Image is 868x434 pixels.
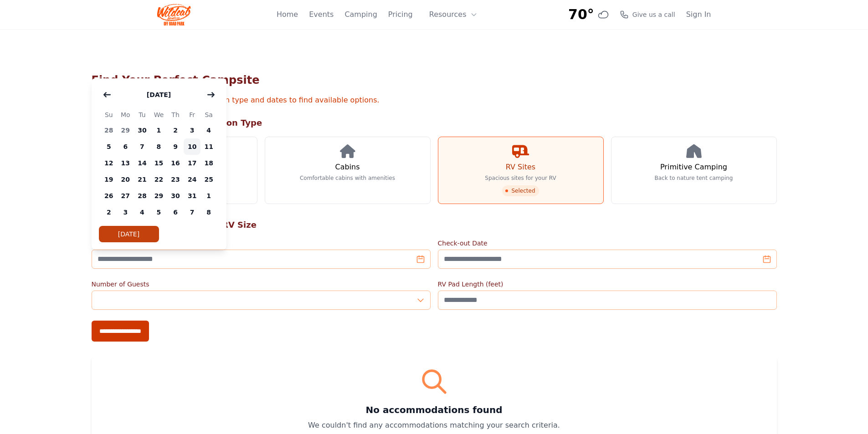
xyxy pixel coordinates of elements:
span: 26 [101,188,118,204]
p: Select your preferred accommodation type and dates to find available options. [92,95,777,106]
label: Check-out Date [438,239,777,248]
h3: Primitive Camping [660,162,727,173]
span: Th [167,109,184,120]
span: 25 [200,171,217,188]
span: 15 [150,155,167,171]
a: Sign In [686,9,711,20]
span: 1 [150,122,167,138]
span: 29 [150,188,167,204]
a: Home [277,9,298,20]
span: Fr [184,109,200,120]
span: 4 [134,204,151,220]
span: 14 [134,155,151,171]
span: 5 [101,138,118,155]
span: 6 [117,138,134,155]
a: Primitive Camping Back to nature tent camping [611,137,777,204]
span: 3 [184,122,200,138]
span: 70° [568,6,594,23]
a: RV Sites Spacious sites for your RV Selected [438,137,604,204]
h3: No accommodations found [103,403,766,416]
span: Selected [502,185,539,196]
span: 7 [184,204,200,220]
span: 27 [117,188,134,204]
span: We [150,109,167,120]
span: 9 [167,138,184,155]
span: 11 [200,138,217,155]
h1: Find Your Perfect Campsite [92,73,777,87]
span: 13 [117,155,134,171]
a: Give us a call [620,10,675,19]
img: Wildcat Logo [157,4,191,26]
span: Tu [134,109,151,120]
span: 24 [184,171,200,188]
span: 8 [200,204,217,220]
span: 20 [117,171,134,188]
span: 6 [167,204,184,220]
span: 16 [167,155,184,171]
a: Cabins Comfortable cabins with amenities [265,137,431,204]
p: Back to nature tent camping [655,174,733,182]
span: 10 [184,138,200,155]
span: 1 [200,188,217,204]
label: Number of Guests [92,280,431,289]
label: RV Pad Length (feet) [438,280,777,289]
span: 23 [167,171,184,188]
p: Comfortable cabins with amenities [300,174,395,182]
a: Pricing [388,9,413,20]
h3: RV Sites [506,162,535,173]
span: 4 [200,122,217,138]
span: Mo [117,109,134,120]
span: 21 [134,171,151,188]
span: 12 [101,155,118,171]
span: 2 [167,122,184,138]
span: Sa [200,109,217,120]
button: Resources [424,5,483,24]
span: 17 [184,155,200,171]
span: Give us a call [632,10,675,19]
h3: Cabins [335,162,360,173]
span: 31 [184,188,200,204]
span: 30 [167,188,184,204]
span: 18 [200,155,217,171]
span: 8 [150,138,167,155]
button: [DATE] [138,86,180,104]
p: Spacious sites for your RV [485,174,556,182]
button: [DATE] [99,226,159,242]
span: 5 [150,204,167,220]
span: Su [101,109,118,120]
label: Check-in Date [92,239,431,248]
span: 29 [117,122,134,138]
span: 19 [101,171,118,188]
a: Events [309,9,334,20]
span: 22 [150,171,167,188]
span: 30 [134,122,151,138]
a: Camping [344,9,377,20]
span: 28 [134,188,151,204]
span: 7 [134,138,151,155]
h2: Step 1: Choose Accommodation Type [92,117,777,129]
span: 2 [101,204,118,220]
span: 28 [101,122,118,138]
p: We couldn't find any accommodations matching your search criteria. [103,420,766,431]
h2: Step 2: Select Your Dates & RV Size [92,219,777,231]
span: 3 [117,204,134,220]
